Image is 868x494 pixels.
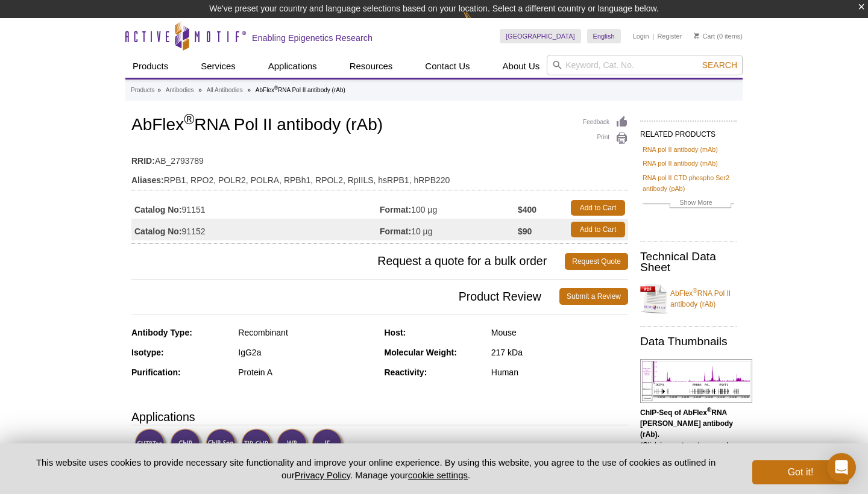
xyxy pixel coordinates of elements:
img: CUT&Tag Validated [134,428,168,461]
h2: RELATED PRODUCTS [640,120,737,142]
img: ChIP-Seq Validated [206,428,239,461]
strong: Molecular Weight: [385,348,457,357]
div: Recombinant [238,327,375,338]
div: Human [491,367,628,378]
img: TIP-ChIP Validated [241,428,274,461]
strong: Catalog No: [134,204,182,215]
a: Antibodies [166,85,194,96]
sup: ® [707,407,711,413]
img: Immunofluorescence Validated [312,428,345,461]
div: IgG2a [238,347,375,358]
a: All Antibodies [207,85,243,96]
sup: ® [693,287,697,294]
a: About Us [495,55,547,78]
li: AbFlex RNA Pol II antibody (rAb) [256,87,345,93]
a: RNA pol II antibody (mAb) [643,158,718,169]
button: Got it! [752,460,849,484]
a: Request Quote [565,253,628,270]
span: Request a quote for a bulk order [131,253,565,270]
strong: Format: [380,226,411,237]
a: Services [193,55,243,78]
a: Add to Cart [571,200,625,216]
span: Search [702,60,737,70]
sup: ® [184,111,194,127]
td: AB_2793789 [131,148,628,167]
img: Change Here [463,9,495,37]
a: Resources [342,55,400,78]
a: Privacy Policy [295,470,350,480]
h2: Technical Data Sheet [640,251,737,273]
a: RNA pol II CTD phospho Ser2 antibody (pAb) [643,172,734,194]
a: AbFlex®RNA Pol II antibody (rAb) [640,281,737,317]
strong: Reactivity: [385,367,427,377]
strong: RRID: [131,155,155,166]
td: 91151 [131,197,380,219]
div: Protein A [238,367,375,378]
div: Open Intercom Messenger [827,453,856,482]
li: » [198,87,202,93]
strong: Aliases: [131,175,164,186]
div: 217 kDa [491,347,628,358]
h2: Data Thumbnails [640,336,737,347]
img: Western Blot Validated [277,428,310,461]
a: Login [633,32,649,40]
span: Product Review [131,288,559,305]
strong: Purification: [131,367,181,377]
a: Submit a Review [559,288,628,305]
strong: Isotype: [131,348,164,357]
a: Print [583,132,628,145]
div: Mouse [491,327,628,338]
img: AbFlex<sup>®</sup> RNA Pol II antibody (rAb) tested by ChIP-Seq. [640,359,752,403]
a: Products [125,55,175,78]
li: » [247,87,251,93]
a: Cart [694,32,715,40]
a: Register [657,32,682,40]
p: (Click image to enlarge and see details.) [640,407,737,461]
img: Your Cart [694,33,699,39]
a: Show More [643,197,734,211]
a: Feedback [583,116,628,129]
td: 91152 [131,219,380,240]
a: Contact Us [418,55,477,78]
h1: AbFlex RNA Pol II antibody (rAb) [131,116,628,136]
b: ChIP-Seq of AbFlex RNA [PERSON_NAME] antibody (rAb). [640,408,733,439]
h2: Enabling Epigenetics Research [252,33,373,43]
strong: Format: [380,204,411,215]
a: RNA pol II antibody (mAb) [643,144,718,155]
li: (0 items) [694,29,743,43]
li: » [157,87,161,93]
td: 10 µg [380,219,518,240]
button: cookie settings [408,470,468,480]
p: This website uses cookies to provide necessary site functionality and improve your online experie... [19,456,732,481]
td: RPB1, RPO2, POLR2, POLRA, RPBh1, RPOL2, RpIILS, hsRPB1, hRPB220 [131,167,628,187]
strong: Antibody Type: [131,328,192,337]
sup: ® [274,85,278,91]
h3: Applications [131,408,628,426]
a: Products [131,85,154,96]
a: Add to Cart [571,222,625,237]
td: 100 µg [380,197,518,219]
strong: Catalog No: [134,226,182,237]
a: English [587,29,621,43]
button: Search [699,60,741,70]
strong: $90 [518,226,532,237]
strong: Host: [385,328,406,337]
img: ChIP Validated [170,428,203,461]
a: Applications [261,55,324,78]
input: Keyword, Cat. No. [547,55,743,75]
a: [GEOGRAPHIC_DATA] [500,29,581,43]
li: | [652,29,654,43]
strong: $400 [518,204,536,215]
